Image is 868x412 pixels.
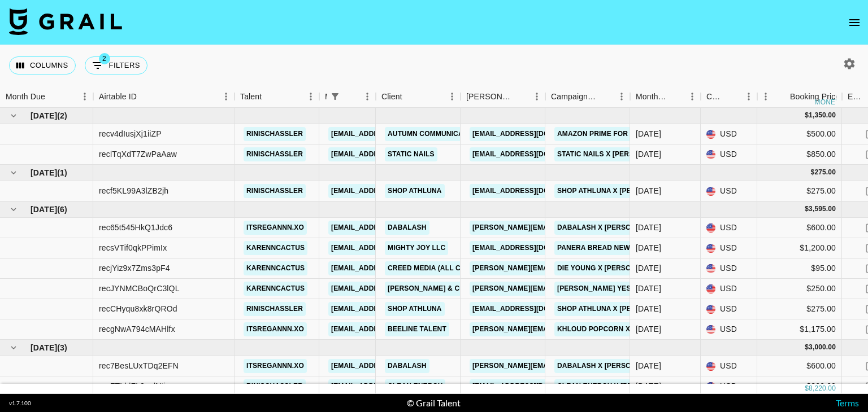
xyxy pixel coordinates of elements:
a: rinischassler [244,184,306,198]
div: Client [381,86,402,108]
a: Die Young x [PERSON_NAME] [554,261,665,275]
div: Talent [235,86,319,108]
div: recJYNMCBoQrC3lQL [99,283,180,294]
div: USD [701,238,757,258]
div: Aug '25 [636,262,661,274]
div: reclTqXdT7ZwPaAaw [99,148,177,160]
div: $800.00 [757,376,842,397]
a: karenncactus [244,241,307,255]
div: recsVTif0qkPPimIx [99,242,167,253]
a: Clean Energy x [PERSON_NAME] [554,379,682,393]
div: USD [701,181,757,201]
div: $275.00 [757,299,842,319]
div: Manager [325,86,327,108]
a: Creed Media (All Campaigns) [385,261,502,275]
div: USD [701,124,757,144]
div: Month Due [630,86,701,108]
button: Sort [343,89,359,104]
button: Show filters [327,89,343,104]
a: karenncactus [244,282,307,296]
div: $ [805,343,809,352]
div: $95.00 [757,258,842,279]
a: [PERSON_NAME] Yes [554,282,633,296]
a: [EMAIL_ADDRESS][DOMAIN_NAME] [328,322,455,336]
div: 275.00 [814,168,836,177]
div: 1 active filter [327,89,343,104]
a: [EMAIL_ADDRESS][DOMAIN_NAME] [470,302,596,316]
button: hide children [6,340,21,356]
button: Menu [302,88,319,105]
div: $850.00 [757,144,842,165]
a: rinischassler [244,127,306,141]
div: USD [701,319,757,340]
a: [EMAIL_ADDRESS][DOMAIN_NAME] [328,241,455,255]
button: Menu [359,88,376,105]
button: Sort [402,89,418,104]
div: [PERSON_NAME] [466,86,513,108]
div: USD [701,376,757,397]
a: Mighty Joy LLC [385,241,448,255]
a: [PERSON_NAME][EMAIL_ADDRESS][DOMAIN_NAME] [470,221,654,235]
div: Jun '25 [636,128,661,139]
div: rec65t545HkQ1Jdc6 [99,222,172,233]
a: [PERSON_NAME][EMAIL_ADDRESS][PERSON_NAME][DOMAIN_NAME] [470,282,712,296]
div: © Grail Talent [407,397,461,409]
a: [EMAIL_ADDRESS][DOMAIN_NAME] [328,302,455,316]
a: [EMAIL_ADDRESS][DOMAIN_NAME] [328,147,455,161]
a: rinischassler [244,147,306,161]
div: Currency [706,86,724,108]
div: Aug '25 [636,283,661,294]
button: Sort [513,89,528,104]
button: Sort [724,89,740,104]
div: Aug '25 [636,222,661,233]
button: Menu [757,88,774,105]
span: ( 6 ) [57,204,67,215]
div: 1,350.00 [809,111,836,120]
div: Expenses: Remove Commission? [848,86,863,108]
a: [PERSON_NAME] & Co LLC [385,282,483,296]
a: Terms [836,397,859,408]
a: [PERSON_NAME][EMAIL_ADDRESS][DOMAIN_NAME] [470,322,654,336]
div: Campaign (Type) [545,86,630,108]
div: Sep '25 [636,380,661,392]
div: $1,175.00 [757,319,842,340]
div: recjYiz9x7Zms3pF4 [99,262,170,274]
button: Sort [774,89,790,104]
div: recZTLblFL0aelNti [99,380,166,392]
div: Sep '25 [636,360,661,371]
div: USD [701,258,757,279]
a: Shop Athluna [385,302,445,316]
a: Beeline Talent [385,322,449,336]
a: itsregannn.xo [244,322,307,336]
button: Menu [613,88,630,105]
button: hide children [6,108,21,124]
div: USD [701,299,757,319]
span: ( 2 ) [57,110,67,121]
button: Sort [137,89,153,104]
div: $ [805,111,809,120]
button: Select columns [9,56,76,74]
a: itsregannn.xo [244,221,307,235]
div: $275.00 [757,181,842,201]
button: open drawer [843,11,866,34]
button: Sort [597,89,613,104]
span: 2 [99,53,110,64]
div: Month Due [636,86,668,108]
div: USD [701,356,757,376]
div: v 1.7.100 [9,400,31,407]
div: Aug '25 [636,303,661,314]
div: 3,000.00 [809,343,836,352]
button: Menu [218,88,235,105]
a: [EMAIL_ADDRESS][DOMAIN_NAME] [328,282,455,296]
a: [EMAIL_ADDRESS][DOMAIN_NAME] [470,379,596,393]
div: $ [805,204,809,214]
div: recv4dIusjXj1iiZP [99,128,162,139]
a: Static Nails [385,147,437,161]
a: [EMAIL_ADDRESS][DOMAIN_NAME] [328,359,455,373]
a: [EMAIL_ADDRESS][DOMAIN_NAME] [470,147,596,161]
div: $500.00 [757,124,842,144]
div: Campaign (Type) [551,86,597,108]
button: Sort [262,89,277,104]
div: Airtable ID [93,86,235,108]
div: Talent [240,86,262,108]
